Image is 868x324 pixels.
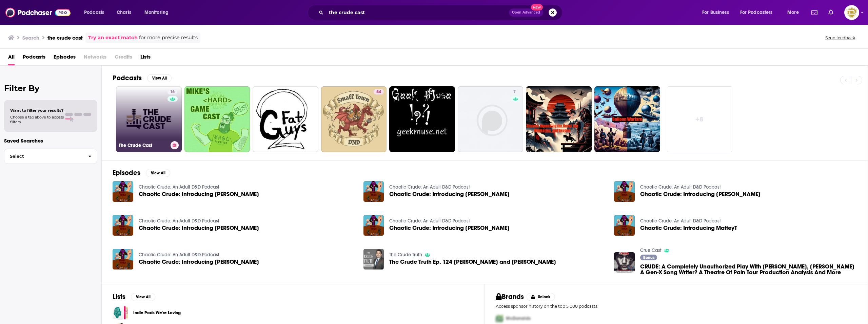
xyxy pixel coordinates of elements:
a: Show notifications dropdown [826,7,836,18]
button: open menu [140,7,177,18]
a: Chaotic Crude: Introducing Kacy [139,191,259,197]
a: Chaotic Crude: Introducing Jasper [389,225,510,231]
span: Chaotic Crude: Introducing [PERSON_NAME] [640,191,761,197]
button: Unlock [527,293,555,301]
a: Chaotic Crude: An Adult D&D Podcast [389,218,470,224]
a: Chaotic Crude: Introducing Jasper [363,215,384,236]
span: McDonalds [506,316,531,321]
a: 16The Crude Cast [116,86,182,152]
span: CRUDE: A Completely Unauthorized Play With [PERSON_NAME], [PERSON_NAME] A Gen-X Song Writer? A Th... [640,264,857,275]
a: Chaotic Crude: Introducing Freeman [139,259,259,265]
img: Chaotic Crude: Introducing Jackson [113,215,133,236]
a: PodcastsView All [113,74,172,82]
a: 54 [321,86,387,152]
span: Chaotic Crude: Introducing [PERSON_NAME] [139,225,259,231]
span: Open Advanced [512,11,540,14]
span: Chaotic Crude: Introducing [PERSON_NAME] [139,259,259,265]
a: 54 [374,89,384,94]
span: Chaotic Crude: Introducing [PERSON_NAME] [139,191,259,197]
span: New [531,4,543,10]
button: View All [131,293,155,301]
span: Choose a tab above to access filters. [10,115,64,124]
button: View All [146,169,170,177]
button: open menu [783,7,807,18]
a: Lists [140,51,151,65]
h3: the crude cast [47,35,83,41]
a: Podcasts [23,51,45,65]
h2: Podcasts [113,74,142,82]
a: CRUDE: A Completely Unauthorized Play With David Lucarelli, Nikki Sixx A Gen-X Song Writer? A The... [640,264,857,275]
a: Indie Pods We're Loving [113,305,128,320]
h2: Brands [496,293,524,301]
span: Chaotic Crude: Introducing [PERSON_NAME] [389,191,510,197]
h3: The Crude Cast [119,143,168,148]
a: EpisodesView All [113,169,170,177]
h2: Filter By [4,83,97,93]
span: Monitoring [144,8,169,17]
a: +8 [667,86,733,152]
p: Saved Searches [4,137,97,144]
span: 16 [170,89,175,95]
h2: Lists [113,293,125,301]
a: Chaotic Crude: Introducing Lawrence [614,181,635,202]
a: Chaotic Crude: An Adult D&D Podcast [139,218,219,224]
span: Podcasts [84,8,104,17]
a: CRUDE: A Completely Unauthorized Play With David Lucarelli, Nikki Sixx A Gen-X Song Writer? A The... [614,252,635,273]
a: Chaotic Crude: Introducing Jackson [139,225,259,231]
span: The Crude Truth Ep. 124 [PERSON_NAME] and [PERSON_NAME] [389,259,556,265]
button: View All [147,74,172,82]
a: All [8,51,15,65]
h2: Episodes [113,169,140,177]
button: open menu [697,7,737,18]
a: Chaotic Crude: An Adult D&D Podcast [139,184,219,190]
a: Chaotic Crude: An Adult D&D Podcast [389,184,470,190]
span: More [787,8,799,17]
a: Episodes [54,51,76,65]
a: 16 [167,89,177,94]
span: Charts [117,8,131,17]
span: Want to filter your results? [10,108,64,113]
span: For Podcasters [740,8,773,17]
span: for more precise results [139,34,198,42]
span: For Business [702,8,729,17]
a: Chaotic Crude: Introducing Connor [389,191,510,197]
a: Try an exact match [88,34,138,42]
img: Chaotic Crude: Introducing Freeman [113,249,133,269]
a: The Crude Truth [389,252,422,258]
span: Bonus [643,256,654,260]
a: Charts [112,7,135,18]
button: Show profile menu [844,5,859,20]
span: Networks [84,51,106,65]
a: Indie Pods We're Loving [133,309,181,317]
span: Select [4,154,83,158]
span: 54 [376,89,381,95]
button: Select [4,149,97,164]
span: Credits [115,51,132,65]
button: Open AdvancedNew [509,8,543,17]
img: Podchaser - Follow, Share and Rate Podcasts [5,6,71,19]
img: User Profile [844,5,859,20]
a: 7 [458,86,524,152]
span: Chaotic Crude: Introducing [PERSON_NAME] [389,225,510,231]
a: Chaotic Crude: Introducing Lawrence [640,191,761,197]
a: Crue Cast [640,247,662,253]
img: Chaotic Crude: Introducing Connor [363,181,384,202]
a: Chaotic Crude: Introducing Kacy [113,181,133,202]
button: open menu [79,7,113,18]
a: Chaotic Crude: Introducing MatteyT [640,225,737,231]
a: Chaotic Crude: Introducing MatteyT [614,215,635,236]
a: Chaotic Crude: An Adult D&D Podcast [640,184,721,190]
button: Send feedback [823,35,857,41]
div: Search podcasts, credits, & more... [314,5,569,20]
a: Chaotic Crude: An Adult D&D Podcast [640,218,721,224]
img: The Crude Truth Ep. 124 Trey Cortez and Wesley Hanna [363,249,384,269]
